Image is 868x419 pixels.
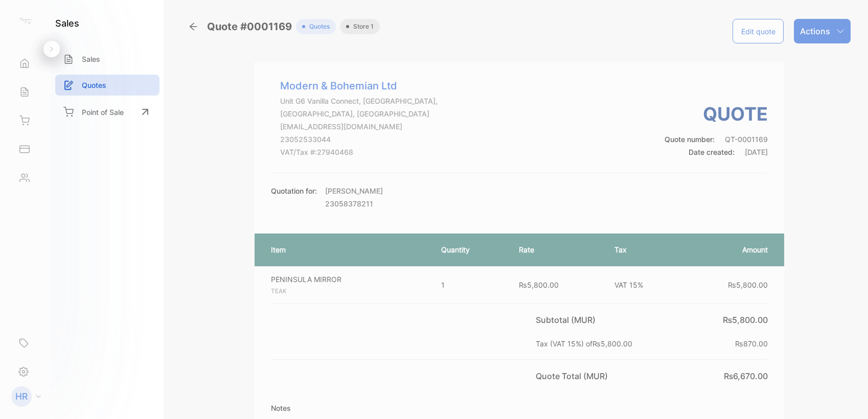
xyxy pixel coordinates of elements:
p: Rate [519,244,594,255]
p: Amount [693,244,768,255]
p: Notes [271,403,768,413]
span: QT-0001169 [725,135,768,144]
h1: sales [55,16,79,30]
p: Tax [614,244,672,255]
span: ₨5,800.00 [728,281,768,289]
p: Sales [82,54,100,64]
p: Quotes [82,80,106,90]
img: logo [18,13,33,29]
h3: Quote [665,100,768,128]
p: 23052533044 [280,134,438,145]
p: Quote number: [665,134,768,145]
button: Edit quote [733,19,784,43]
p: Point of Sale [82,107,124,118]
button: Actions [794,19,851,43]
span: ₨6,670.00 [724,371,768,381]
span: ₨5,800.00 [723,315,768,325]
p: [PERSON_NAME] [325,185,383,196]
p: VAT/Tax #: 27940468 [280,147,438,157]
p: Quote Total (MUR) [536,370,612,382]
p: Quantity [441,244,498,255]
p: Subtotal (MUR) [536,314,600,326]
a: Point of Sale [55,101,159,123]
iframe: LiveChat chat widget [825,376,868,419]
a: Sales [55,49,159,69]
p: [GEOGRAPHIC_DATA], [GEOGRAPHIC_DATA] [280,108,438,119]
span: [DATE] [745,148,768,156]
p: Quotation for: [271,185,317,196]
p: 23058378211 [325,198,383,209]
span: Quote #0001169 [207,19,296,34]
p: Unit G6 Vanilla Connect, [GEOGRAPHIC_DATA], [280,96,438,106]
span: Store 1 [349,22,374,31]
span: ₨5,800.00 [592,339,632,348]
p: Actions [800,25,830,37]
p: Item [271,244,421,255]
a: Quotes [55,75,159,96]
p: Date created: [665,147,768,157]
p: Tax (VAT 15%) of [536,338,636,349]
p: PENINSULA MIRROR [271,274,431,285]
p: Modern & Bohemian Ltd [280,78,438,94]
span: ₨870.00 [735,339,768,348]
p: [EMAIL_ADDRESS][DOMAIN_NAME] [280,121,438,132]
span: Quotes [305,22,330,31]
p: 1 [441,280,498,290]
p: HR [15,390,28,403]
p: VAT 15% [614,280,672,290]
span: ₨5,800.00 [519,281,559,289]
p: TEAK [271,287,431,296]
